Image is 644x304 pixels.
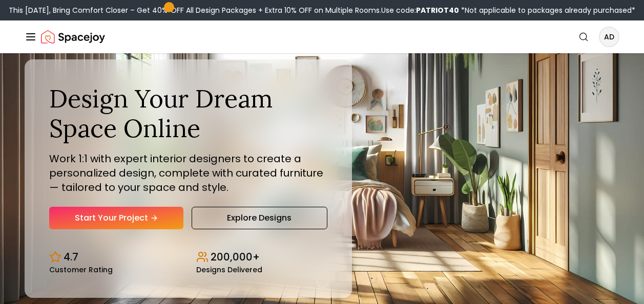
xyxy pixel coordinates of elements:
div: This [DATE], Bring Comfort Closer – Get 40% OFF All Design Packages + Extra 10% OFF on Multiple R... [9,5,635,15]
h1: Design Your Dream Space Online [49,84,327,143]
a: Start Your Project [49,207,183,229]
span: Use code: [381,5,459,15]
p: 200,000+ [211,250,260,264]
button: AD [599,27,619,47]
img: Spacejoy Logo [41,27,105,47]
p: Work 1:1 with expert interior designers to create a personalized design, complete with curated fu... [49,151,327,194]
span: *Not applicable to packages already purchased* [459,5,635,15]
div: Design stats [49,242,327,273]
a: Spacejoy [41,27,105,47]
b: PATRIOT40 [416,5,459,15]
small: Designs Delivered [196,266,262,273]
span: AD [600,28,618,46]
small: Customer Rating [49,266,113,273]
p: 4.7 [64,250,78,264]
nav: Global [25,20,619,53]
a: Explore Designs [192,207,327,229]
